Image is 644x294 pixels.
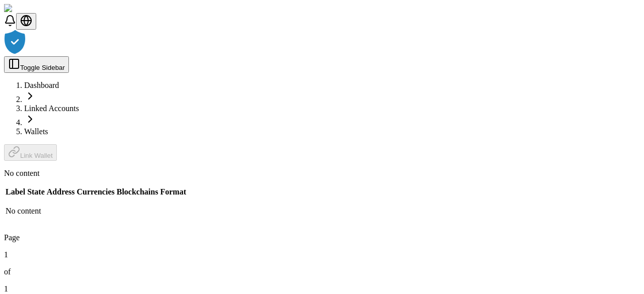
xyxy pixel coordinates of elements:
button: Toggle Sidebar [4,56,69,73]
a: Linked Accounts [24,104,79,113]
p: of [4,267,640,276]
th: Format [159,187,187,197]
th: Label [5,187,26,197]
nav: breadcrumb [4,81,640,136]
button: Link Wallet [4,144,57,161]
th: State [27,187,45,197]
span: Toggle Sidebar [20,64,65,71]
img: ShieldPay Logo [4,4,64,13]
a: Wallets [24,127,48,136]
p: 1 [4,250,640,259]
th: Blockchains [116,187,159,197]
a: Dashboard [24,81,59,89]
p: No content [6,207,188,216]
span: Link Wallet [20,152,53,159]
p: Page [4,233,640,242]
th: Currencies [76,187,115,197]
th: Address [46,187,75,197]
p: No content [4,169,640,178]
p: 1 [4,284,640,293]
